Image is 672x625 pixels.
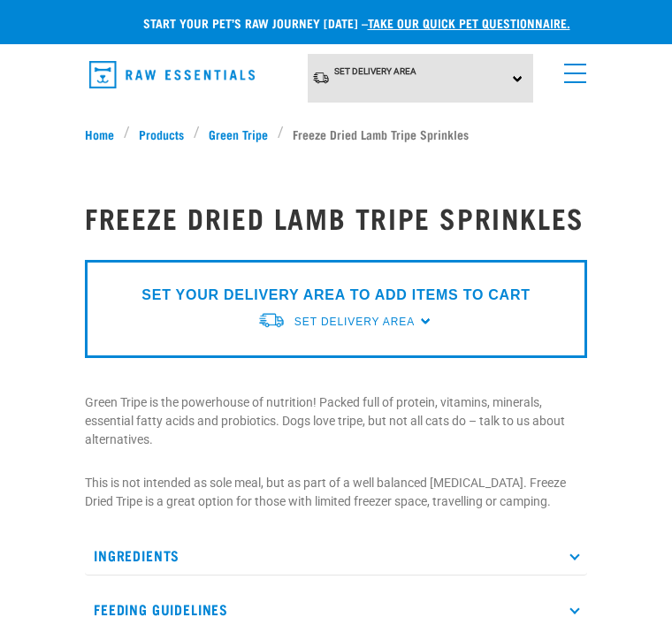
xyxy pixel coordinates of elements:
[85,125,124,143] a: Home
[89,61,255,88] img: Raw Essentials Logo
[200,125,278,143] a: Green Tripe
[312,71,330,85] img: van-moving.png
[334,66,416,76] span: Set Delivery Area
[85,125,587,143] nav: breadcrumbs
[85,202,587,233] h1: Freeze Dried Lamb Tripe Sprinkles
[555,53,587,85] a: menu
[130,125,194,143] a: Products
[85,474,587,511] p: This is not intended as sole meal, but as part of a well balanced [MEDICAL_DATA]. Freeze Dried Tr...
[85,536,587,575] p: Ingredients
[85,393,587,449] p: Green Tripe is the powerhouse of nutrition! Packed full of protein, vitamins, minerals, essential...
[141,285,530,306] p: SET YOUR DELIVERY AREA TO ADD ITEMS TO CART
[294,316,415,328] span: Set Delivery Area
[368,19,570,26] a: take our quick pet questionnaire.
[257,311,286,330] img: van-moving.png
